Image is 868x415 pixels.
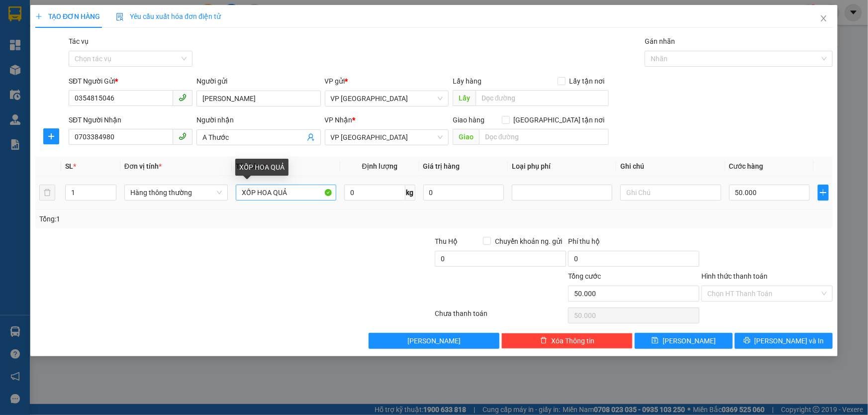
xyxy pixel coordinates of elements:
[12,12,62,62] img: logo.jpg
[43,128,59,144] button: plus
[568,272,601,280] span: Tổng cước
[93,24,416,37] li: Cổ Đạm, xã [GEOGRAPHIC_DATA], [GEOGRAPHIC_DATA]
[510,114,609,125] span: [GEOGRAPHIC_DATA] tận nơi
[818,189,828,197] span: plus
[453,129,479,145] span: Giao
[616,157,725,176] th: Ghi chú
[44,132,59,140] span: plus
[93,37,416,49] li: Hotline: 1900252555
[453,90,476,106] span: Lấy
[701,272,768,280] label: Hình thức thanh toán
[196,114,320,125] div: Người nhận
[423,185,504,201] input: 0
[405,185,415,201] span: kg
[453,77,482,85] span: Lấy hàng
[236,185,336,201] input: VD: Bàn, Ghế
[434,308,568,325] div: Chưa thanh toán
[196,76,320,87] div: Người gửi
[810,5,838,33] button: Close
[566,76,609,87] span: Lấy tận nơi
[735,333,833,349] button: printer[PERSON_NAME] và In
[435,237,458,245] span: Thu Hộ
[39,185,55,201] button: delete
[116,13,124,21] img: icon
[331,130,443,145] span: VP Mỹ Đình
[479,129,609,145] input: Dọc đường
[35,12,100,20] span: TẠO ĐƠN HÀNG
[744,337,751,345] span: printer
[69,37,89,45] label: Tác vụ
[453,116,484,124] span: Giao hàng
[369,333,500,349] button: [PERSON_NAME]
[551,335,594,346] span: Xóa Thông tin
[235,159,289,176] div: XỐP HOA QUẢ
[620,185,721,201] input: Ghi Chú
[362,162,397,170] span: Định lượng
[69,76,193,87] div: SĐT Người Gửi
[476,90,609,106] input: Dọc đường
[663,335,716,346] span: [PERSON_NAME]
[635,333,733,349] button: save[PERSON_NAME]
[116,12,221,20] span: Yêu cầu xuất hóa đơn điện tử
[12,72,148,105] b: GỬI : VP [GEOGRAPHIC_DATA]
[645,37,675,45] label: Gán nhãn
[491,236,566,247] span: Chuyển khoản ng. gửi
[325,76,449,87] div: VP gửi
[423,162,460,170] span: Giá trị hàng
[501,333,633,349] button: deleteXóa Thông tin
[65,162,73,170] span: SL
[820,14,828,22] span: close
[39,213,335,224] div: Tổng: 1
[755,335,824,346] span: [PERSON_NAME] và In
[69,114,193,125] div: SĐT Người Nhận
[124,162,162,170] span: Đơn vị tính
[652,337,659,345] span: save
[179,94,187,102] span: phone
[35,13,42,20] span: plus
[729,162,764,170] span: Cước hàng
[568,236,699,251] div: Phí thu hộ
[130,185,222,200] span: Hàng thông thường
[307,133,315,141] span: user-add
[540,337,547,345] span: delete
[508,157,616,176] th: Loại phụ phí
[818,185,829,201] button: plus
[331,91,443,106] span: VP Xuân Giang
[179,132,187,140] span: phone
[407,335,461,346] span: [PERSON_NAME]
[325,116,353,124] span: VP Nhận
